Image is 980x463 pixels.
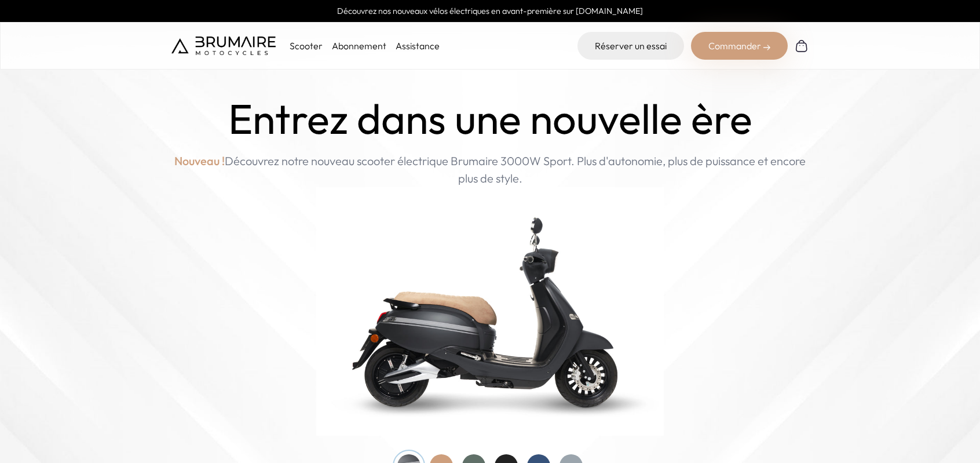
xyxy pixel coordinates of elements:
[290,39,323,53] p: Scooter
[171,152,809,187] p: Découvrez notre nouveau scooter électrique Brumaire 3000W Sport. Plus d'autonomie, plus de puissa...
[228,95,752,143] h1: Entrez dans une nouvelle ère
[174,152,225,170] span: Nouveau !
[396,40,440,52] a: Assistance
[332,40,386,52] a: Abonnement
[691,32,788,60] div: Commander
[171,37,276,55] img: Brumaire Motocycles
[795,39,809,53] img: Panier
[577,32,684,60] a: Réserver un essai
[763,44,770,51] img: right-arrow-2.png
